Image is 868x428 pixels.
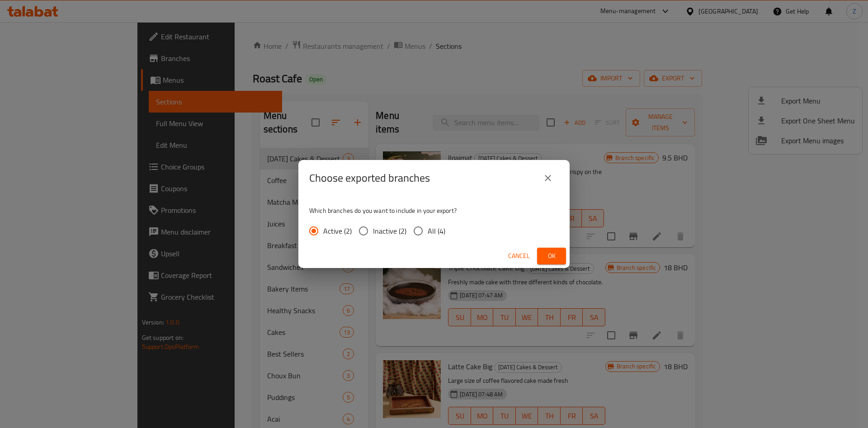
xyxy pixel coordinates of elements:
[544,250,559,262] span: Ok
[537,248,566,264] button: Ok
[505,248,533,264] button: Cancel
[309,206,559,215] p: Which branches do you want to include in your export?
[373,226,406,236] span: Inactive (2)
[428,226,445,236] span: All (4)
[537,167,559,189] button: close
[508,250,530,262] span: Cancel
[309,171,430,185] h2: Choose exported branches
[323,226,352,236] span: Active (2)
